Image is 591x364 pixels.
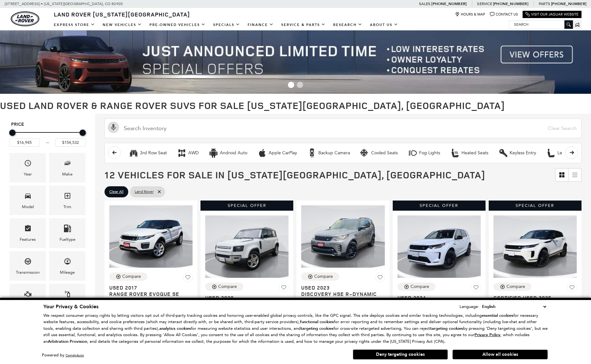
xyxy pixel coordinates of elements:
div: Backup Camera [307,148,317,158]
a: Used 2023Discovery HSE R-Dynamic [301,284,384,297]
span: Your Privacy & Cookies [43,303,98,310]
span: Land Rover [US_STATE][GEOGRAPHIC_DATA] [54,10,190,18]
span: Color [64,289,71,302]
span: Year [24,158,32,171]
p: We respect consumer privacy rights by letting visitors opt out of third-party tracking cookies an... [43,312,548,345]
span: Fueltype [64,223,71,236]
span: Used 2024 [397,295,476,301]
span: 12 Vehicles for Sale in [US_STATE][GEOGRAPHIC_DATA], [GEOGRAPHIC_DATA] [105,168,485,181]
div: Keyless Entry [499,148,508,158]
div: ModelModel [10,186,46,215]
h5: Price [11,122,84,127]
button: Compare Vehicle [205,283,243,291]
button: Compare Vehicle [493,283,531,291]
span: Sales [419,2,430,6]
span: Mileage [64,256,71,269]
button: Heated SeatsHeated Seats [447,146,492,160]
a: Pre-Owned Vehicles [146,19,209,30]
strong: essential cookies [482,313,513,318]
div: Make [62,171,73,178]
img: 2025 Land Rover Range Rover Evoque S [493,215,577,278]
a: EXPRESS STORE [50,19,99,30]
a: Contact Us [490,12,518,17]
a: [PHONE_NUMBER] [431,1,467,6]
div: 3rd Row Seat [129,148,138,158]
div: MileageMileage [49,251,86,281]
div: Model [22,203,34,210]
div: Leather Seats [546,148,556,158]
span: Certified Used 2025 [493,295,572,301]
img: 2020 Land Rover Defender 110 SE [205,215,289,278]
button: Leather SeatsLeather Seats [543,146,588,160]
a: New Vehicles [99,19,146,30]
button: Cooled SeatsCooled Seats [357,146,401,160]
span: Parts [539,2,550,6]
div: MakeMake [49,153,86,182]
a: Hours & Map [455,12,485,17]
input: Minimum [9,138,40,147]
a: About Us [366,19,402,30]
button: Keyless EntryKeyless Entry [495,146,540,160]
div: Keyless Entry [510,150,536,156]
span: Range Rover Evoque SE Premium [109,291,188,303]
button: Save Vehicle [279,283,289,295]
span: Go to slide 2 [297,82,303,88]
div: TransmissionTransmission [10,251,46,281]
div: Backup Camera [318,150,350,156]
button: scroll left [108,146,121,159]
div: Transmission [16,269,40,276]
div: Fog Lights [419,150,440,156]
img: Land Rover [11,11,39,26]
u: Privacy Policy [474,332,500,338]
strong: analytics cookies [159,326,191,331]
span: Land Rover [135,188,154,196]
div: Cooled Seats [371,150,398,156]
button: AWDAWD [174,146,202,160]
button: Save Vehicle [183,272,193,284]
div: Leather Seats [557,150,585,156]
a: Land Rover [US_STATE][GEOGRAPHIC_DATA] [50,10,194,18]
span: Trim [64,190,71,203]
div: Android Auto [209,148,218,158]
span: Clear All [109,188,124,196]
div: Special Offer [393,201,486,211]
div: Cooled Seats [360,148,370,158]
strong: Arbitration Provision [48,339,87,344]
span: Service [477,2,492,6]
button: Save Vehicle [375,272,385,284]
nav: Main Navigation [50,19,402,30]
button: scroll right [565,146,578,159]
div: YearYear [10,153,46,182]
strong: functional cookies [300,319,334,325]
span: Features [24,223,32,236]
a: Used 2017Range Rover Evoque SE Premium [109,284,193,303]
div: Special Offer [489,201,581,211]
button: Fog LightsFog Lights [404,146,444,160]
input: Search [509,21,573,28]
strong: targeting cookies [301,326,334,331]
div: Year [24,171,32,178]
button: Deny targeting cookies [353,349,448,360]
a: [PHONE_NUMBER] [493,1,528,6]
button: Save Vehicle [471,283,481,295]
a: land-rover [11,11,39,26]
span: Transmission [24,256,32,269]
div: Maximum Price [79,130,86,136]
div: TrimTrim [49,186,86,215]
a: [STREET_ADDRESS] • [US_STATE][GEOGRAPHIC_DATA], CO 80905 [5,2,123,6]
div: ColorColor [49,284,86,313]
div: Fog Lights [408,148,417,158]
span: Discovery HSE R-Dynamic [301,291,380,297]
a: Specials [209,19,244,30]
a: Research [329,19,366,30]
div: AWD [177,148,187,158]
svg: Click to toggle on voice search [108,122,119,133]
div: Compare [410,284,429,290]
div: Compare [122,274,141,279]
div: Mileage [60,269,75,276]
input: Maximum [55,138,86,147]
button: Allow all cookies [453,350,548,359]
div: Fueltype [60,236,75,243]
div: Powered by [42,353,84,357]
img: 2023 Land Rover Discovery HSE R-Dynamic [301,205,384,268]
